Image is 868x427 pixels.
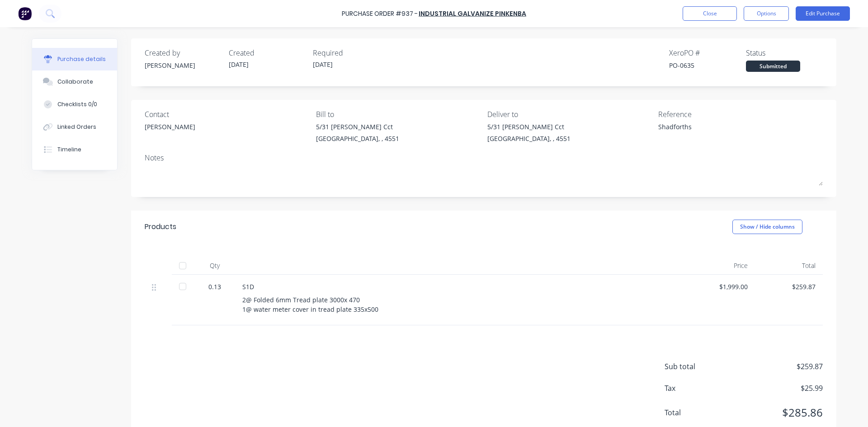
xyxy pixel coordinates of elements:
div: Products [145,221,176,232]
div: [GEOGRAPHIC_DATA], , 4551 [487,134,571,143]
button: Purchase details [32,48,117,70]
span: $259.87 [732,361,823,372]
div: Created [229,47,306,58]
div: Notes [145,152,823,163]
div: Total [755,257,823,275]
div: Checklists 0/0 [57,100,97,108]
textarea: Shadforths [658,122,771,142]
div: Reference [658,109,823,120]
div: Linked Orders [57,123,96,131]
button: Collaborate [32,70,117,93]
div: Price [687,257,755,275]
div: $259.87 [762,282,816,291]
span: Sub total [665,361,732,372]
div: 5/31 [PERSON_NAME] Cct [487,122,571,131]
button: Close [683,6,737,21]
div: [GEOGRAPHIC_DATA], , 4551 [316,134,399,143]
div: Qty [194,257,235,275]
span: $285.86 [732,404,823,421]
div: Submitted [746,61,800,72]
div: Purchase Order #937 - [342,9,418,19]
div: $1,999.00 [694,282,748,291]
div: Contact [145,109,309,120]
div: Bill to [316,109,481,120]
div: Deliver to [487,109,652,120]
div: Required [313,47,390,58]
div: Collaborate [57,78,93,86]
div: [PERSON_NAME] [145,122,195,131]
button: Options [744,6,789,21]
div: Xero PO # [669,47,746,58]
div: Purchase details [57,55,106,63]
div: 0.13 [202,282,228,291]
button: Checklists 0/0 [32,93,117,116]
div: 2@ Folded 6mm Tread plate 3000x 470 1@ water meter cover in tread plate 335x500 [242,295,680,314]
img: Factory [18,7,32,20]
button: Edit Purchase [796,6,850,21]
div: Created by [145,47,222,58]
div: S1D [242,282,680,291]
div: Status [746,47,823,58]
div: Timeline [57,145,81,154]
div: [PERSON_NAME] [145,61,222,70]
div: 5/31 [PERSON_NAME] Cct [316,122,399,131]
button: Show / Hide columns [732,220,802,234]
span: Tax [665,383,732,394]
a: INDUSTRIAL GALVANIZE PINKENBA [419,9,526,18]
button: Timeline [32,138,117,161]
span: $25.99 [732,383,823,394]
div: PO-0635 [669,61,746,70]
button: Linked Orders [32,116,117,138]
span: Total [665,407,732,418]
